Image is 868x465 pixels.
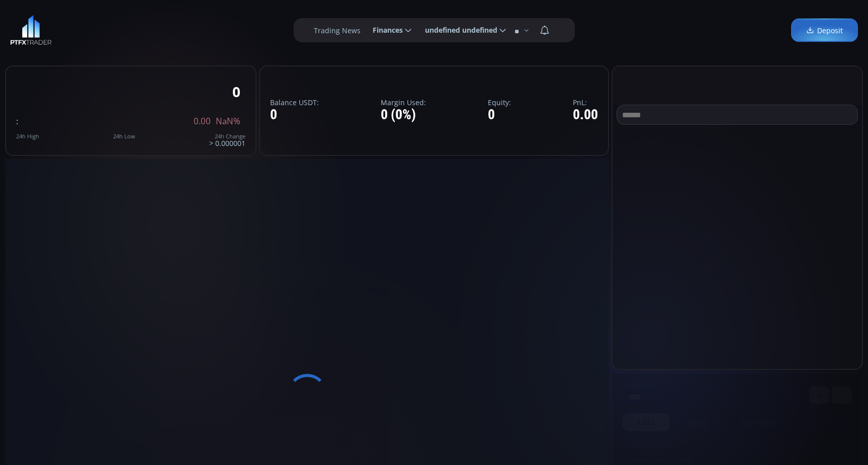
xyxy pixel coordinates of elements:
span: NaN% [216,117,240,126]
span: 0.00 [194,117,211,126]
span: Finances [366,20,403,40]
div: 0.00 [573,107,598,123]
span: Deposit [806,25,843,36]
div: 0 [270,107,319,123]
div: 0 (0%) [381,107,426,123]
div: 0 [488,107,511,123]
label: Margin Used: [381,99,426,106]
div: 24h High [16,133,39,139]
div: 24h Low [113,133,135,139]
a: Deposit [791,19,858,42]
img: LOGO [10,15,52,45]
div: 24h Change [209,133,245,139]
div: 0 [232,84,240,100]
label: Balance USDT: [270,99,319,106]
label: Trading News [314,25,361,36]
label: Equity: [488,99,511,106]
span: undefined undefined [418,20,497,40]
div: > 0.000001 [209,133,245,147]
label: PnL: [573,99,598,106]
span: : [16,115,18,127]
